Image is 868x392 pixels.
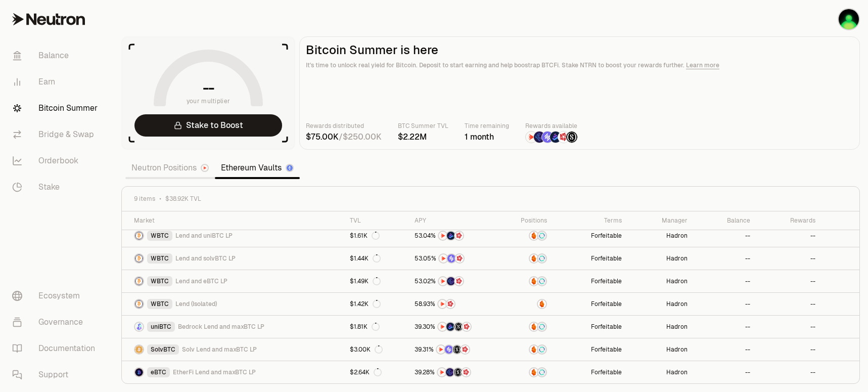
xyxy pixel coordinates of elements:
img: Bedrock Diamonds [550,132,561,143]
p: Rewards available [525,121,578,131]
a: Hadron [628,270,694,292]
a: NTRNMars Fragments [408,293,501,315]
a: WBTC LogoWBTCLend and eBTC LP [122,270,344,292]
a: Hadron [628,247,694,270]
img: Amber [530,254,538,263]
div: uniBTC [147,322,175,332]
a: NTRNBedrock DiamondsStructured PointsMars Fragments [408,316,501,338]
img: NTRN [439,254,447,263]
button: AmberSupervault [508,367,547,377]
a: Hadron [628,293,694,315]
span: 9 items [134,195,155,203]
img: Amber [530,323,538,331]
span: EtherFi Lend and maxBTC LP [173,368,256,376]
a: -- [694,316,756,338]
button: Forfeitable [591,254,622,263]
img: uniBTC Logo [135,323,143,331]
img: Amber [530,345,538,354]
button: Forfeitable [591,232,622,240]
a: Support [4,362,109,388]
a: Governance [4,309,109,335]
img: Amber [530,232,538,240]
div: APY [415,216,495,225]
div: $1.42K [350,300,381,308]
a: -- [694,270,756,292]
div: WBTC [147,231,172,241]
button: AmberSupervault [508,276,547,286]
button: NTRNSolv PointsStructured PointsMars Fragments [415,344,495,355]
button: Forfeitable [591,368,622,376]
button: AmberSupervault [508,322,547,332]
button: Forfeitable [591,345,622,354]
img: Amber [530,277,538,285]
a: Hadron [628,338,694,361]
a: $3.00K [344,338,408,361]
a: $1.61K [344,225,408,247]
span: $38.92K TVL [165,195,201,203]
a: -- [756,247,821,270]
img: NTRN [438,300,446,308]
div: $3.00K [350,345,383,354]
div: $1.44K [350,254,381,263]
button: Forfeitable [591,300,622,308]
img: Structured Points [454,323,463,331]
a: AmberSupervault [501,270,553,292]
img: Structured Points [453,345,461,354]
img: Supervault [538,345,546,354]
img: Supervault [538,368,546,376]
img: NTRN [439,232,447,240]
img: Mars Fragments [455,232,463,240]
a: Hadron [628,316,694,338]
div: eBTC [147,367,170,377]
img: Structured Points [566,132,577,143]
a: Ethereum Vaults [215,158,300,178]
a: -- [756,293,821,315]
button: NTRNBedrock DiamondsStructured PointsMars Fragments [415,322,495,332]
img: NTRN [439,277,447,285]
img: Ethereum Logo [287,165,293,171]
a: WBTC LogoWBTCLend (Isolated) [122,293,344,315]
img: Supervault [538,323,546,331]
a: -- [756,225,821,247]
div: $2.64K [350,368,382,376]
img: WBTC Logo [135,300,143,308]
a: -- [756,338,821,361]
div: $1.61K [350,232,380,240]
div: WBTC [147,299,172,309]
a: AmberSupervault [501,225,553,247]
a: -- [694,247,756,270]
a: Earn [4,69,109,95]
a: Neutron Positions [125,158,215,178]
img: NTRN [438,323,446,331]
span: Solv Lend and maxBTC LP [182,345,257,354]
img: Supervault [538,277,546,285]
img: Mars Fragments [461,345,469,354]
div: 1 month [465,131,509,143]
img: Solv Points [445,345,453,354]
a: Documentation [4,335,109,362]
a: Orderbook [4,148,109,174]
img: Structured Points [454,368,462,376]
div: Rewards [762,216,815,225]
a: -- [694,293,756,315]
a: Stake to Boost [134,114,282,137]
a: NTRNEtherFi PointsStructured PointsMars Fragments [408,361,501,383]
a: -- [694,338,756,361]
span: Lend and eBTC LP [175,277,227,285]
div: Manager [634,216,688,225]
div: / [306,131,382,143]
a: Forfeitable [553,338,628,361]
h2: Bitcoin Summer is here [306,43,853,57]
div: WBTC [147,253,172,264]
a: Hadron [628,225,694,247]
a: $2.64K [344,361,408,383]
img: Supervault [538,254,546,263]
img: ledger [839,9,859,29]
a: Forfeitable [553,361,628,383]
button: AmberSupervault [508,344,547,355]
a: Learn more [686,61,719,69]
div: WBTC [147,276,172,286]
a: WBTC LogoWBTCLend and solvBTC LP [122,247,344,270]
button: Amber [508,299,547,309]
button: NTRNEtherFi PointsStructured PointsMars Fragments [415,367,495,377]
